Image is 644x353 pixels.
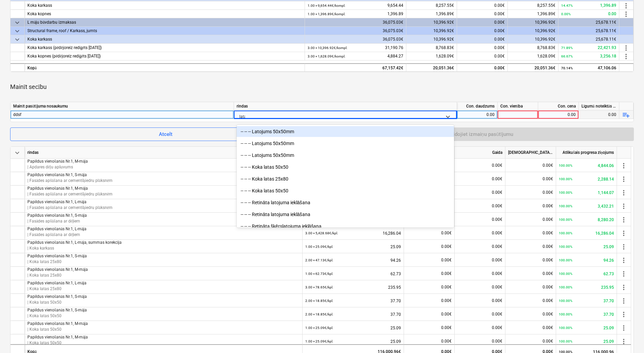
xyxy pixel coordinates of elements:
[620,256,628,264] span: more_vert
[237,126,454,137] div: -- -- -- Latojums 50x50mm
[558,27,619,35] div: 25,678.11€
[537,11,555,16] span: 1,396.89€
[492,312,502,316] span: 0.00€
[559,307,614,321] div: 37.70
[27,245,300,251] p: | Koka karkass
[498,102,538,111] div: Con. vienība
[543,312,553,316] span: 0.00€
[559,280,614,294] div: 235.95
[27,218,300,224] p: | Fasādes apšūšana ar dēļiem
[27,44,302,52] div: Koka karkass (pēdējoreiz rediģēts [DATE])
[457,102,498,111] div: Con. daudzums
[441,298,452,303] span: 0.00€
[27,313,300,319] p: | Koka latas 50x50
[305,272,333,276] small: 1.00 × 62.73€ / kpl.
[622,10,630,18] span: more_vert
[492,258,502,262] span: 0.00€
[305,294,401,308] div: 37.70
[27,159,300,164] p: Papildus vienošanās Nr.1, M-māja
[27,327,300,332] p: | Koka latas 50x50
[561,64,616,72] div: 47,106.06
[620,297,628,305] span: more_vert
[561,46,573,50] small: 71.89%
[305,312,333,316] small: 2.00 × 18.85€ / kpl.
[622,44,630,52] span: more_vert
[543,339,553,344] span: 0.00€
[556,147,617,159] div: Atlikušais progresa ziņojums
[559,159,614,172] div: 4,844.06
[27,259,300,265] p: | Koka latas 25x80
[308,52,403,61] div: 4,884.27
[561,12,571,16] small: 0.00%
[494,54,505,58] span: 0.00€
[237,173,454,184] div: -- -- -- Koka latas 25x80
[27,164,300,170] p: | Apdares dēļu apšuvums
[27,286,300,292] p: | Koka latas 25x80
[305,307,401,321] div: 37.70
[558,35,619,44] div: 25,678.11€
[305,27,406,35] div: 36,075.03€
[27,199,300,205] p: Papildus vienošanās Nr.1, L-māja
[492,163,502,168] span: 0.00€
[13,27,21,35] span: keyboard_arrow_down
[494,3,505,8] span: 0.00€
[305,339,333,343] small: 1.00 × 25.09€ / kpl.
[620,243,628,251] span: more_vert
[543,204,553,208] span: 0.00€
[308,44,403,52] div: 31,190.76
[305,226,401,240] div: 16,286.04
[492,204,502,208] span: 0.00€
[27,35,302,44] div: Koka karkass
[237,197,454,208] div: -- -- -- Retināta latojuma ieklāšana
[436,45,454,50] span: 8,768.83€
[305,280,401,294] div: 235.95
[27,321,300,327] p: Papildus vienošanās Nr.1, M-māja
[561,66,573,70] small: 70.14%
[27,280,300,286] p: Papildus vienošanās Nr.1, L-māja
[27,18,302,27] div: L māju būvdarbu izmaksas
[305,63,406,72] div: 67,157.42€
[492,271,502,276] span: 0.00€
[305,18,406,27] div: 36,075.03€
[308,10,403,18] div: 1,396.89
[305,321,401,335] div: 25.09
[308,12,345,16] small: 1.00 × 1,396.89€ / kompl.
[27,300,300,305] p: | Koka latas 50x50
[538,102,579,111] div: Con. cena
[237,209,454,220] div: -- -- -- Retināta latojuma ieklāšana
[27,340,300,346] p: | Koka latas 50x50
[559,213,614,227] div: 8,280.20
[308,1,403,10] div: 9,654.44
[13,19,21,27] span: keyboard_arrow_down
[620,202,628,210] span: more_vert
[305,240,401,254] div: 25.09
[559,321,614,335] div: 25.09
[620,270,628,278] span: more_vert
[559,334,614,348] div: 25.09
[460,111,495,119] div: 0.00
[406,18,457,27] div: 10,396.92€
[406,27,457,35] div: 10,396.92€
[305,334,401,348] div: 25.09
[620,216,628,224] span: more_vert
[559,312,572,316] small: 100.00%
[305,267,401,281] div: 62.73
[492,244,502,249] span: 0.00€
[27,27,302,35] div: Structural frame, roof / Karkass, jumts
[492,190,502,195] span: 0.00€
[10,83,47,91] p: Mainīt secību
[305,35,406,44] div: 36,075.03€
[543,258,553,262] span: 0.00€
[543,231,553,235] span: 0.00€
[27,240,300,245] p: Papildus vienošanās Nr.1, L-māja, summas korekcija
[27,273,300,278] p: | Koka latas 25x80
[559,226,614,240] div: 16,286.04
[559,172,614,186] div: 2,288.14
[441,325,452,330] span: 0.00€
[620,283,628,291] span: more_vert
[27,52,302,61] div: Koka kopnes (pēdējoreiz rediģēts [DATE])
[237,150,454,161] div: -- -- -- Latojums 50x50mm
[305,299,333,303] small: 2.00 × 18.85€ / kpl.
[492,298,502,303] span: 0.00€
